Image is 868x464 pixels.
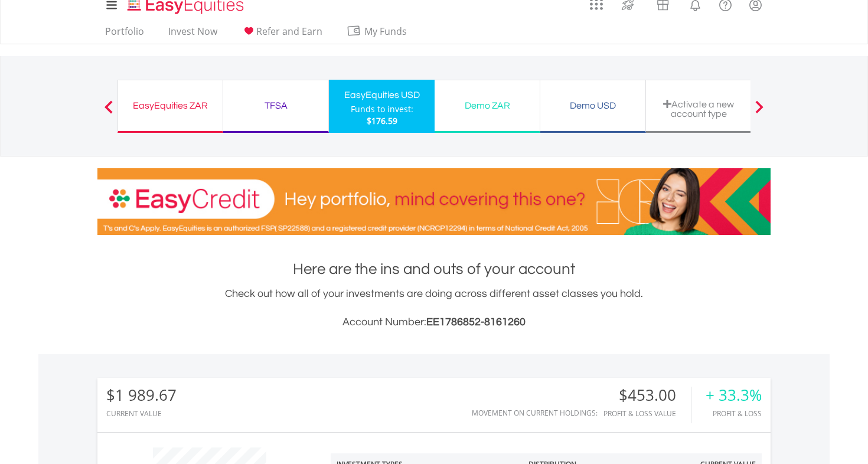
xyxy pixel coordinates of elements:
[106,410,177,417] div: CURRENT VALUE
[256,25,322,38] span: Refer and Earn
[97,168,771,235] img: EasyCredit Promotion Banner
[706,387,762,404] div: + 33.3%
[347,24,424,39] span: My Funds
[706,410,762,417] div: Profit & Loss
[125,97,216,114] div: EasyEquities ZAR
[547,97,638,114] div: Demo USD
[367,115,397,126] span: $176.59
[106,387,177,404] div: $1 989.67
[336,87,428,103] div: EasyEquities USD
[603,410,691,417] div: Profit & Loss Value
[603,387,691,404] div: $453.00
[97,314,771,331] h3: Account Number:
[653,99,744,119] div: Activate a new account type
[97,259,771,280] h1: Here are the ins and outs of your account
[472,409,598,417] div: Movement on Current Holdings:
[237,25,327,44] a: Refer and Earn
[230,97,321,114] div: TFSA
[164,25,222,44] a: Invest Now
[426,316,526,328] span: EE1786852-8161260
[351,103,413,115] div: Funds to invest:
[97,286,771,331] div: Check out how all of your investments are doing across different asset classes you hold.
[100,25,149,44] a: Portfolio
[442,97,533,114] div: Demo ZAR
